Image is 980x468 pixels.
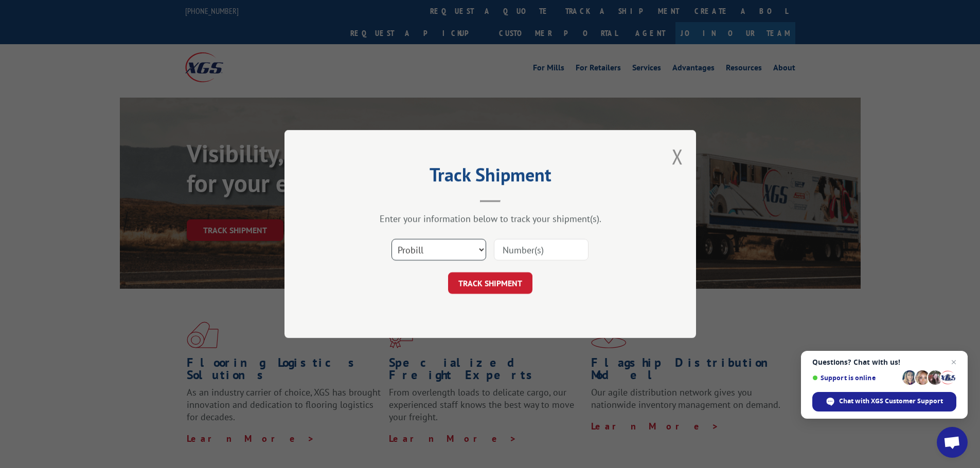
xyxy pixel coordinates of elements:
[937,427,968,458] div: Open chat
[672,143,683,170] button: Close modal
[336,213,645,224] div: Enter your information below to track your shipment(s).
[812,358,956,366] span: Questions? Chat with us!
[494,239,589,260] input: Number(s)
[812,392,956,411] div: Chat with XGS Customer Support
[839,397,943,406] span: Chat with XGS Customer Support
[336,167,645,187] h2: Track Shipment
[448,272,532,294] button: TRACK SHIPMENT
[812,374,899,382] span: Support is online
[948,356,960,368] span: Close chat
